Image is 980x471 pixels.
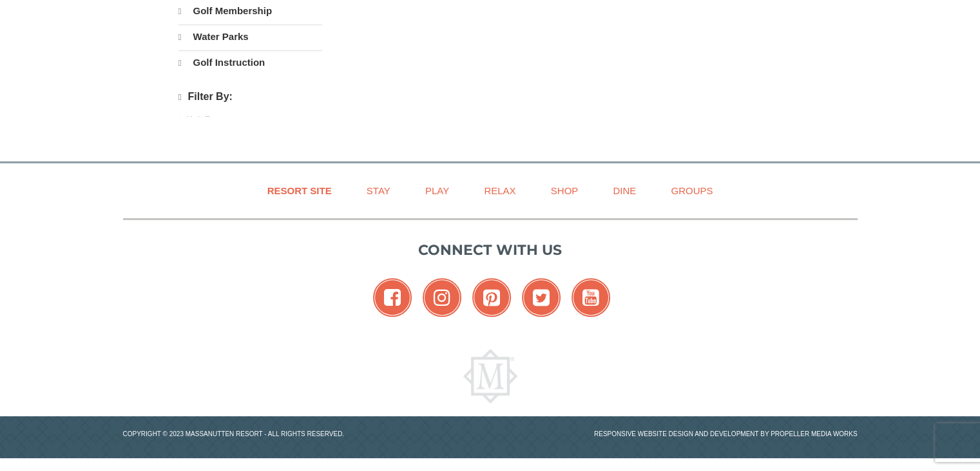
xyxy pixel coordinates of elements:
[113,429,490,439] p: Copyright © 2023 Massanutten Resort - All Rights Reserved.
[463,349,517,403] img: Massanutten Resort Logo
[655,176,729,205] a: Groups
[186,114,224,124] strong: Unit Type
[178,25,322,49] a: Water Parks
[123,239,858,261] p: Connect with us
[178,50,322,75] a: Golf Instruction
[351,176,407,205] a: Stay
[178,91,322,103] h4: Filter By:
[535,176,595,205] a: Shop
[594,430,858,437] a: Responsive website design and development by Propeller Media Works
[409,176,465,205] a: Play
[468,176,532,205] a: Relax
[597,176,652,205] a: Dine
[251,176,348,205] a: Resort Site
